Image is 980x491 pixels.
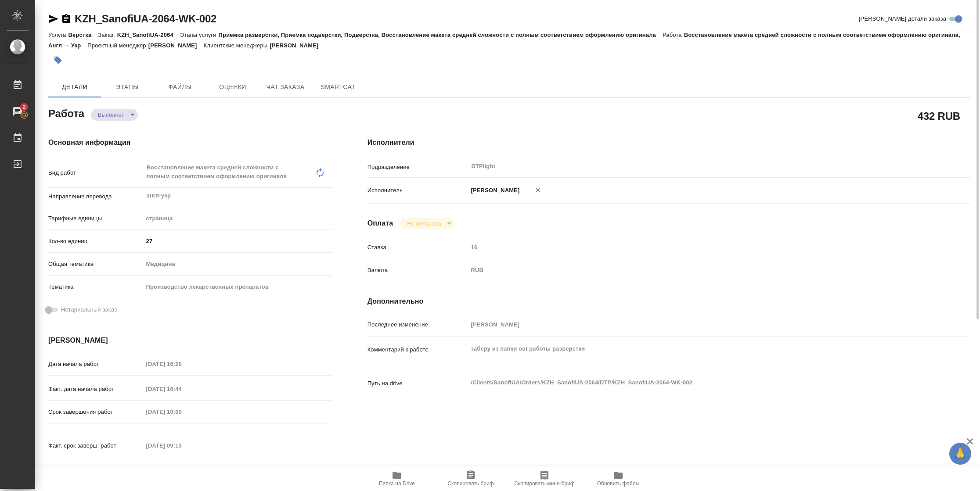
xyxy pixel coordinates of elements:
p: Дата начала работ [48,360,143,369]
p: Заказ: [98,32,117,38]
p: Услуга [48,32,68,38]
p: Последнее изменение [367,320,468,329]
p: Путь на drive [367,379,468,388]
p: Общая тематика [48,260,143,269]
button: Добавить тэг [48,50,68,70]
a: 2 [2,100,33,122]
a: KZH_SanofiUA-2064-WK-002 [75,13,216,25]
span: Папка на Drive [379,480,415,487]
button: Удалить исполнителя [528,180,548,200]
button: Папка на Drive [360,466,434,491]
span: 2 [17,103,31,111]
h2: Работа [48,105,84,121]
p: Клиентские менеджеры [204,42,270,49]
p: Срок завершения работ [48,408,143,416]
input: ✎ Введи что-нибудь [143,235,332,247]
input: Пустое поле [143,439,220,452]
button: Скопировать мини-бриф [508,466,581,491]
span: Этапы [106,82,148,93]
p: Проектный менеджер [87,42,148,49]
input: Пустое поле [143,405,220,418]
div: RUB [468,263,920,278]
span: [PERSON_NAME] детали заказа [859,14,946,23]
h4: Дополнительно [367,296,970,307]
div: страница [143,211,332,226]
p: Тематика [48,283,143,291]
button: Выполнен [95,111,127,118]
button: Не оплачена [404,220,443,227]
div: Производство лекарственных препаратов [143,280,332,294]
span: Обновить файлы [597,480,640,487]
p: [PERSON_NAME] [468,186,520,195]
h4: [PERSON_NAME] [48,335,332,346]
p: Подразделение [367,163,468,172]
div: Выполнен [91,109,138,121]
p: Исполнитель [367,186,468,195]
input: ✎ Введи что-нибудь [143,462,220,475]
span: Скопировать бриф [447,480,494,487]
p: Этапы услуги [180,32,219,38]
input: Пустое поле [468,241,920,254]
p: Приемка разверстки, Приемка подверстки, Подверстка, Восстановление макета средней сложности с пол... [219,32,663,38]
span: Чат заказа [264,82,306,93]
p: Направление перевода [48,192,143,201]
input: Пустое поле [468,318,920,331]
button: Обновить файлы [581,466,655,491]
span: Скопировать мини-бриф [514,480,574,487]
button: 🙏 [949,443,971,465]
span: Нотариальный заказ [61,305,117,314]
textarea: /Clients/SanofiUA/Orders/KZH_SanofiUA-2064/DTP/KZH_SanofiUA-2064-WK-002 [468,375,920,390]
p: Валюта [367,266,468,275]
button: Скопировать ссылку для ЯМессенджера [48,14,59,24]
p: Верстка [68,32,98,38]
button: Скопировать ссылку [61,14,72,24]
span: Детали [54,82,96,93]
h4: Оплата [367,218,393,229]
p: Ставка [367,243,468,252]
div: Медицина [143,257,332,272]
h2: 432 RUB [918,108,960,123]
textarea: заберу из папки out работы разверстки [468,341,920,356]
h4: Основная информация [48,137,332,148]
p: Комментарий к работе [367,345,468,354]
p: Тарифные единицы [48,214,143,223]
p: Вид работ [48,168,143,177]
p: Работа [663,32,684,38]
p: Факт. дата начала работ [48,385,143,394]
p: [PERSON_NAME] [270,42,325,49]
span: Оценки [212,82,254,93]
input: Пустое поле [143,358,220,370]
span: 🙏 [953,444,968,463]
span: SmartCat [317,82,359,93]
div: Выполнен [400,218,454,229]
button: Скопировать бриф [434,466,508,491]
p: KZH_SanofiUA-2064 [117,32,180,38]
p: Срок завершения услуги [48,464,143,473]
p: [PERSON_NAME] [148,42,204,49]
p: Кол-во единиц [48,237,143,246]
p: Факт. срок заверш. работ [48,441,143,450]
input: Пустое поле [143,383,220,395]
span: Файлы [159,82,201,93]
h4: Исполнители [367,137,970,148]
